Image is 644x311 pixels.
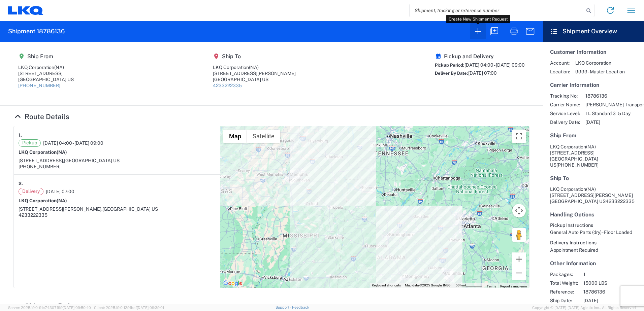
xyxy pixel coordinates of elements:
span: [DATE] 09:39:01 [137,306,164,310]
span: (NA) [54,65,64,70]
strong: 2. [19,179,23,188]
span: Carrier Name: [550,102,580,108]
span: Pickup Period: [435,63,464,68]
span: Client: 2025.19.0-129fbcf [94,306,164,310]
div: [GEOGRAPHIC_DATA] US [213,76,296,82]
span: [STREET_ADDRESS] [550,150,594,155]
a: Report a map error [500,284,527,288]
h5: Pickup and Delivery [435,53,525,60]
span: LKQ Corporation [STREET_ADDRESS][PERSON_NAME] [550,186,633,198]
span: Map data ©2025 Google, INEGI [405,283,452,287]
a: 4233222335 [213,83,242,88]
span: [DATE] 04:00 - [DATE] 09:00 [43,140,103,146]
span: LKQ Corporation [550,144,586,149]
span: [DATE] 04:00 - [DATE] 09:00 [464,62,525,68]
span: Ship Date: [550,298,578,304]
a: Support [276,305,292,309]
a: [PHONE_NUMBER] [18,83,60,88]
h6: Pickup Instructions [550,222,637,228]
div: [GEOGRAPHIC_DATA] US [18,76,74,82]
span: (NA) [586,186,596,192]
a: Open this area in Google Maps (opens a new window) [222,279,244,288]
button: Map Scale: 50 km per 48 pixels [454,283,485,288]
span: Delivery Date: [550,119,580,125]
span: [STREET_ADDRESS][PERSON_NAME], [19,206,102,212]
span: (NA) [57,198,67,203]
span: Tracking No: [550,93,580,99]
div: LKQ Corporation [18,64,74,70]
div: LKQ Corporation [213,64,296,70]
span: 9999 - Master Location [575,69,625,75]
button: Show satellite imagery [247,130,280,143]
span: 50 km [456,283,465,287]
span: Reference: [550,289,578,295]
h5: Ship From [18,53,74,60]
strong: LKQ Corporation [19,198,67,203]
span: 4233222335 [606,199,635,204]
span: 15000 LBS [583,280,641,286]
button: Zoom out [512,266,526,280]
a: Hide Details [13,112,69,121]
h2: Shipment 18786136 [8,27,65,35]
span: [DATE] [583,298,641,304]
div: [STREET_ADDRESS] [18,70,74,76]
span: [PHONE_NUMBER] [556,162,599,168]
span: Total Weight: [550,280,578,286]
div: Appointment Required [550,247,637,253]
h5: Ship From [550,132,637,139]
span: Pickup [19,139,41,147]
span: [GEOGRAPHIC_DATA] US [102,206,158,212]
div: [PHONE_NUMBER] [19,164,215,170]
span: [STREET_ADDRESS], [19,158,64,163]
button: Map camera controls [512,204,526,217]
span: Service Level: [550,110,580,116]
a: Terms [487,284,496,288]
div: [STREET_ADDRESS][PERSON_NAME] [213,70,296,76]
span: [DATE] 07:00 [46,188,74,195]
input: Shipment, tracking or reference number [410,4,584,17]
span: Account: [550,60,570,66]
header: Shipment Overview [543,21,644,42]
button: Zoom in [512,252,526,266]
h5: Handling Options [550,211,637,218]
button: Drag Pegman onto the map to open Street View [512,228,526,242]
span: Deliver By Date: [435,71,468,76]
strong: 1. [19,131,22,139]
button: Toggle fullscreen view [512,130,526,143]
span: [DATE] 07:00 [468,70,497,76]
span: (NA) [57,149,67,155]
span: Server: 2025.19.0-91c74307f99 [8,306,91,310]
button: Show street map [223,130,247,143]
span: 18786136 [583,289,641,295]
button: Keyboard shortcuts [372,283,401,288]
span: LKQ Corporation [575,60,625,66]
span: Copyright © [DATE]-[DATE] Agistix Inc., All Rights Reserved [532,305,636,311]
strong: LKQ Corporation [19,149,67,155]
span: [GEOGRAPHIC_DATA] US [64,158,120,163]
img: Google [222,279,244,288]
h5: Carrier Information [550,82,637,88]
span: Location: [550,69,570,75]
span: [DATE] 09:50:40 [63,306,91,310]
div: General Auto Parts (dry) - Floor Loaded [550,229,637,235]
h5: Ship To [213,53,296,60]
a: Hide Details [13,302,96,310]
address: [GEOGRAPHIC_DATA] US [550,186,637,204]
h5: Ship To [550,175,637,181]
span: Packages: [550,271,578,277]
h5: Customer Information [550,49,637,55]
span: Delivery [19,188,43,195]
h6: Delivery Instructions [550,240,637,246]
span: (NA) [249,65,259,70]
span: 1 [583,271,641,277]
address: [GEOGRAPHIC_DATA] US [550,144,637,168]
a: Feedback [292,305,309,309]
div: 4233222335 [19,212,215,218]
span: (NA) [586,144,596,149]
h5: Other Information [550,260,637,267]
